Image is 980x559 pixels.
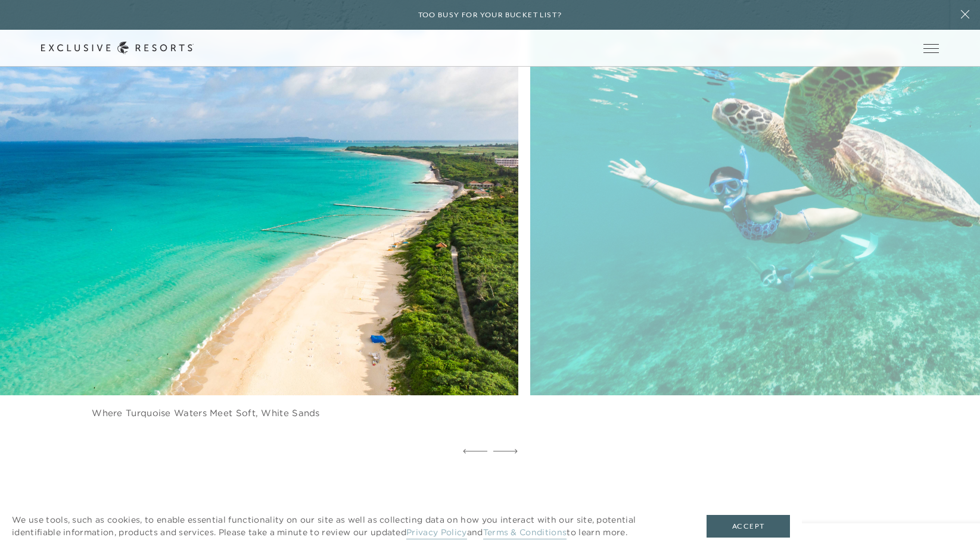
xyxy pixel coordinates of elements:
[12,514,683,539] p: We use tools, such as cookies, to enable essential functionality on our site as well as collectin...
[707,515,790,538] button: Accept
[418,10,562,21] h6: Too busy for your bucket list?
[483,527,567,539] a: Terms & Conditions
[923,44,939,52] button: Open navigation
[406,527,466,539] a: Privacy Policy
